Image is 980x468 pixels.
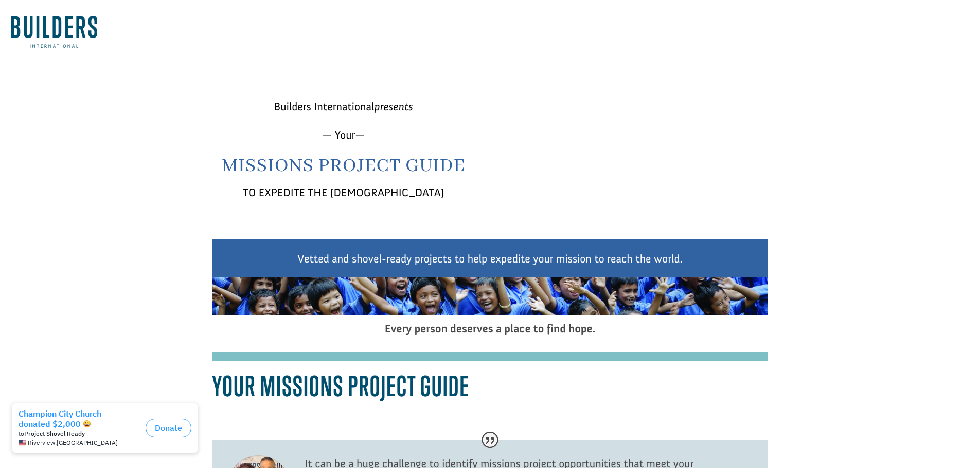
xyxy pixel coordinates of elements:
span: Missions Project Guide [222,155,465,178]
img: emoji grinningFace [83,22,91,30]
img: US.png [19,41,26,48]
img: Builders International [11,16,97,48]
strong: Project Shovel Ready [24,31,85,39]
div: Champion City Church donated $2,000 [19,10,141,31]
span: Vetted and shovel-ready projects to help expedite your mission to reach the world. [297,252,683,266]
span: — Your— [322,128,365,142]
span: Riverview , [GEOGRAPHIC_DATA] [28,41,118,48]
span: TO EXPEDITE THE [DEMOGRAPHIC_DATA] [243,185,444,199]
em: presents [374,100,413,114]
span: Your Missions Project Guide [212,369,470,402]
span: Every person deserves a place to find hope. [385,322,596,335]
div: to [19,32,141,39]
button: Donate [146,21,191,39]
span: Builders International [274,100,413,114]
